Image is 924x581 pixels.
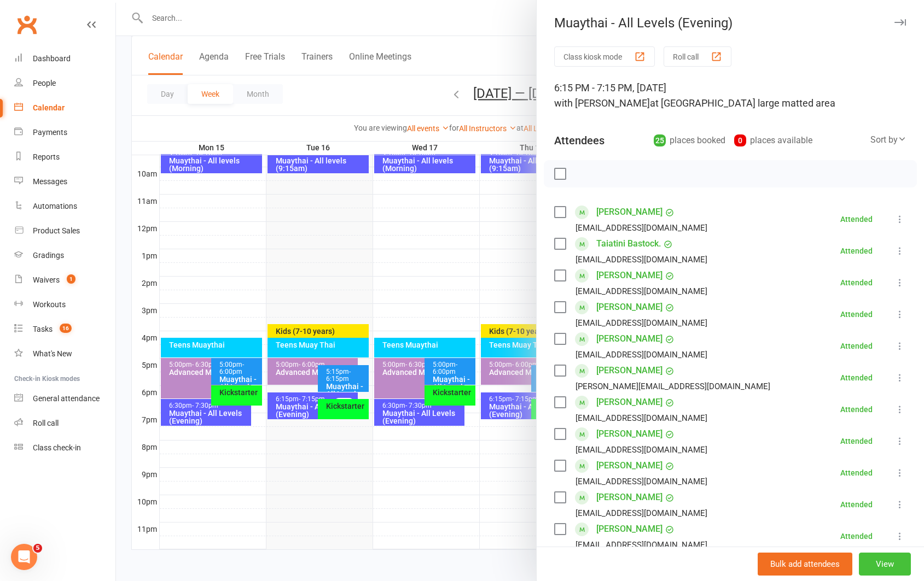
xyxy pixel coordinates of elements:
[554,97,650,109] span: with [PERSON_NAME]
[734,134,746,146] div: 0
[576,379,770,394] div: [PERSON_NAME][EMAIL_ADDRESS][DOMAIN_NAME]
[596,489,663,506] a: [PERSON_NAME]
[14,411,115,436] a: Roll call
[13,11,40,38] a: Clubworx
[67,274,75,284] span: 1
[14,268,115,292] a: Waivers 1
[654,133,725,148] div: places booked
[14,145,115,169] a: Reports
[554,133,605,148] div: Attendees
[33,152,60,161] div: Reports
[33,54,71,63] div: Dashboard
[840,279,873,286] div: Attended
[664,46,731,67] button: Roll call
[554,46,655,67] button: Class kiosk mode
[14,436,115,460] a: Class kiosk mode
[840,437,873,445] div: Attended
[14,71,115,96] a: People
[60,324,72,333] span: 16
[33,325,53,333] div: Tasks
[840,342,873,350] div: Attended
[840,310,873,318] div: Attended
[840,532,873,540] div: Attended
[596,330,663,348] a: [PERSON_NAME]
[537,15,924,31] div: Muaythai - All Levels (Evening)
[33,251,64,260] div: Gradings
[33,226,80,235] div: Product Sales
[33,349,72,358] div: What's New
[596,394,663,411] a: [PERSON_NAME]
[840,406,873,413] div: Attended
[33,419,59,427] div: Roll call
[596,362,663,379] a: [PERSON_NAME]
[840,215,873,223] div: Attended
[33,544,42,553] span: 5
[33,79,56,87] div: People
[596,203,663,221] a: [PERSON_NAME]
[576,443,707,457] div: [EMAIL_ADDRESS][DOMAIN_NAME]
[33,394,100,403] div: General attendance
[33,443,81,452] div: Class check-in
[14,120,115,145] a: Payments
[596,520,663,538] a: [PERSON_NAME]
[14,292,115,317] a: Workouts
[14,169,115,194] a: Messages
[840,501,873,508] div: Attended
[554,80,906,111] div: 6:15 PM - 7:15 PM, [DATE]
[576,221,707,235] div: [EMAIL_ADDRESS][DOMAIN_NAME]
[33,103,65,112] div: Calendar
[14,219,115,243] a: Product Sales
[758,553,852,576] button: Bulk add attendees
[33,275,60,284] div: Waivers
[33,202,77,210] div: Automations
[596,267,663,284] a: [PERSON_NAME]
[576,284,707,298] div: [EMAIL_ADDRESS][DOMAIN_NAME]
[576,411,707,425] div: [EMAIL_ADDRESS][DOMAIN_NAME]
[596,298,663,316] a: [PERSON_NAME]
[14,243,115,268] a: Gradings
[840,374,873,382] div: Attended
[576,506,707,520] div: [EMAIL_ADDRESS][DOMAIN_NAME]
[596,457,663,474] a: [PERSON_NAME]
[734,133,812,148] div: places available
[11,544,37,570] iframe: Intercom live chat
[14,317,115,342] a: Tasks 16
[576,348,707,362] div: [EMAIL_ADDRESS][DOMAIN_NAME]
[650,97,835,109] span: at [GEOGRAPHIC_DATA] large matted area
[840,469,873,477] div: Attended
[596,235,661,253] a: Taiatini Bastock.
[14,96,115,120] a: Calendar
[870,133,906,147] div: Sort by
[14,46,115,71] a: Dashboard
[14,342,115,366] a: What's New
[33,300,66,309] div: Workouts
[576,538,707,552] div: [EMAIL_ADDRESS][DOMAIN_NAME]
[14,386,115,411] a: General attendance kiosk mode
[14,194,115,219] a: Automations
[576,474,707,489] div: [EMAIL_ADDRESS][DOMAIN_NAME]
[576,253,707,267] div: [EMAIL_ADDRESS][DOMAIN_NAME]
[33,177,67,186] div: Messages
[654,134,666,146] div: 25
[596,425,663,443] a: [PERSON_NAME]
[33,128,67,137] div: Payments
[576,316,707,330] div: [EMAIL_ADDRESS][DOMAIN_NAME]
[840,247,873,255] div: Attended
[859,553,911,576] button: View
